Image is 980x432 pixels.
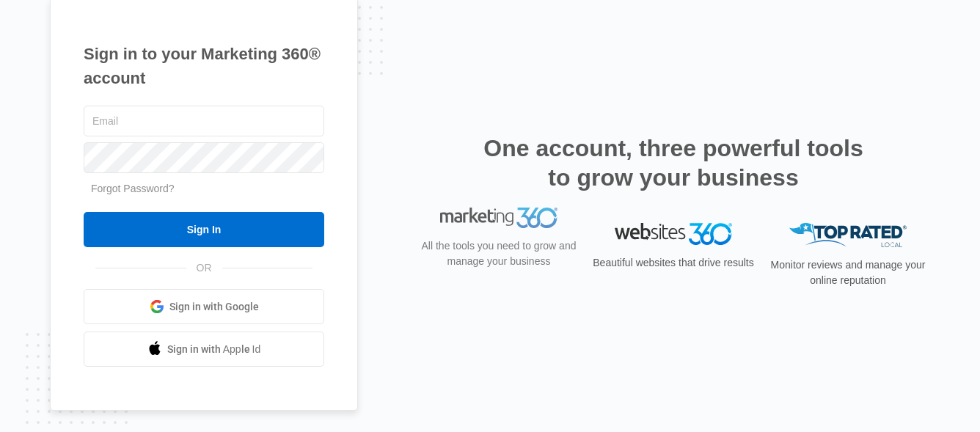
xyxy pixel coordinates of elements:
span: Sign in with Google [169,299,259,315]
a: Sign in with Google [84,289,324,324]
input: Sign In [84,212,324,247]
a: Forgot Password? [91,183,175,194]
p: Beautiful websites that drive results [591,255,756,271]
a: Sign in with Apple Id [84,332,324,367]
h1: Sign in to your Marketing 360® account [84,42,324,90]
img: Marketing 360 [440,223,557,244]
p: All the tools you need to grow and manage your business [417,254,581,285]
img: Top Rated Local [789,223,907,247]
h2: One account, three powerful tools to grow your business [479,133,868,192]
span: Sign in with Apple Id [167,342,261,357]
span: OR [186,260,222,276]
input: Email [84,106,324,136]
img: Websites 360 [615,223,732,244]
p: Monitor reviews and manage your online reputation [766,257,930,288]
